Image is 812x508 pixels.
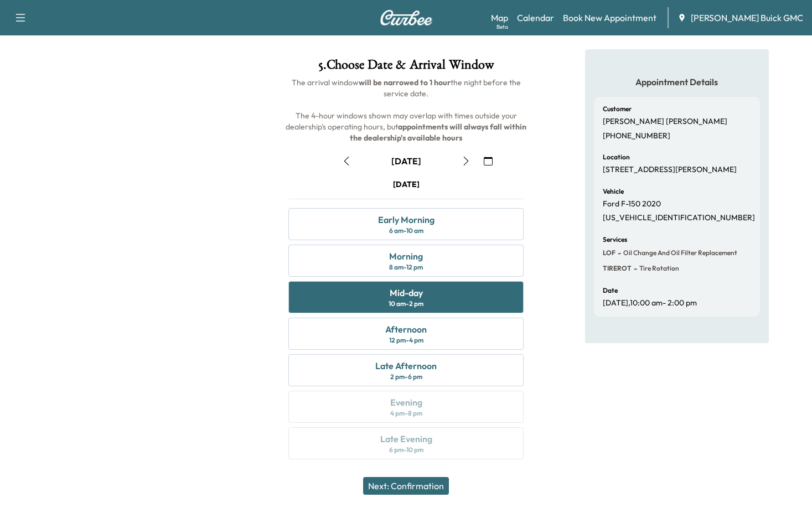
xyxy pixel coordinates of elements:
p: Ford F-150 2020 [603,199,661,209]
div: Afternoon [385,323,427,336]
h6: Date [603,287,618,294]
span: Oil Change and Oil Filter Replacement [621,248,737,257]
div: Late Afternoon [375,359,437,372]
a: MapBeta [491,11,508,24]
span: LOF [603,248,616,257]
h6: Vehicle [603,188,624,195]
div: Location [322,29,349,36]
div: Beta [496,23,508,31]
img: Curbee Logo [380,10,433,25]
p: [US_VEHICLE_IDENTIFICATION_NUMBER] [603,213,755,223]
h6: Customer [603,106,632,112]
div: [DATE] [393,179,420,190]
h6: Services [603,236,627,243]
span: Tire Rotation [637,264,679,273]
div: 12 pm - 4 pm [389,336,423,345]
span: - [632,263,637,274]
a: Calendar [517,11,554,24]
div: Vehicle [396,29,417,36]
h1: 5 . Choose Date & Arrival Window [280,58,532,77]
div: Customer [250,29,278,36]
h5: Appointment Details [594,76,760,88]
p: [PERSON_NAME] [PERSON_NAME] [603,117,727,127]
div: Early Morning [378,213,435,226]
div: 8 am - 12 pm [389,263,423,272]
div: 6 am - 10 am [389,226,423,235]
span: [PERSON_NAME] Buick GMC [691,11,803,24]
div: 10 am - 2 pm [389,299,423,308]
div: 2 pm - 6 pm [390,372,422,381]
a: Book New Appointment [563,11,656,24]
div: Morning [389,250,423,263]
p: [DATE] , 10:00 am - 2:00 pm [603,298,697,308]
div: [DATE] [391,155,421,167]
p: [STREET_ADDRESS][PERSON_NAME] [603,165,737,175]
div: Mid-day [390,286,423,299]
span: - [616,247,621,258]
h6: Location [603,154,630,160]
span: TIREROT [603,264,632,273]
b: appointments will always fall within the dealership's available hours [350,122,528,143]
div: Services [465,29,489,36]
div: Date [541,29,555,36]
b: will be narrowed to 1 hour [359,77,451,87]
p: [PHONE_NUMBER] [603,131,670,141]
span: The arrival window the night before the service date. The 4-hour windows shown may overlap with t... [286,77,528,143]
button: Next: Confirmation [363,477,449,495]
